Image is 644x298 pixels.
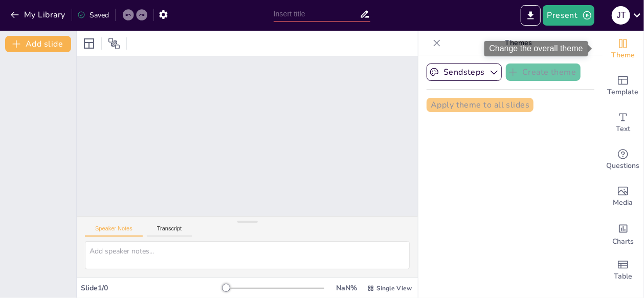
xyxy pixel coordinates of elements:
div: Layout [81,35,97,52]
span: Theme [611,50,635,61]
button: J T [612,5,630,26]
div: Add a table [603,252,643,289]
div: Get real-time input from your audience [603,141,643,178]
button: Add slide [5,36,71,52]
div: J T [612,6,630,25]
div: Add ready made slides [603,68,643,104]
div: Slide 1 / 0 [81,283,226,293]
button: Present [543,5,594,26]
div: NaN % [335,283,359,293]
button: Create theme [506,63,581,81]
span: Position [108,37,120,50]
div: Add images, graphics, shapes or video [603,178,643,215]
button: Transcript [147,225,192,237]
div: Add text boxes [603,104,643,141]
span: Single View [376,284,412,292]
div: Add charts and graphs [603,215,643,252]
span: Questions [607,160,640,172]
span: Table [614,271,632,282]
p: Themes [445,31,592,55]
button: Apply theme to all slides [427,98,534,112]
button: My Library [8,7,70,23]
div: Change the overall theme [484,41,588,56]
span: Text [616,123,630,135]
span: Media [613,197,633,208]
div: Saved [77,10,109,20]
div: Change the overall theme [603,31,643,68]
button: Speaker Notes [85,225,143,237]
span: Charts [612,236,634,247]
input: Insert title [274,7,360,22]
button: Sendsteps [427,63,502,81]
button: Export to PowerPoint [521,5,541,26]
span: Template [608,87,639,98]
